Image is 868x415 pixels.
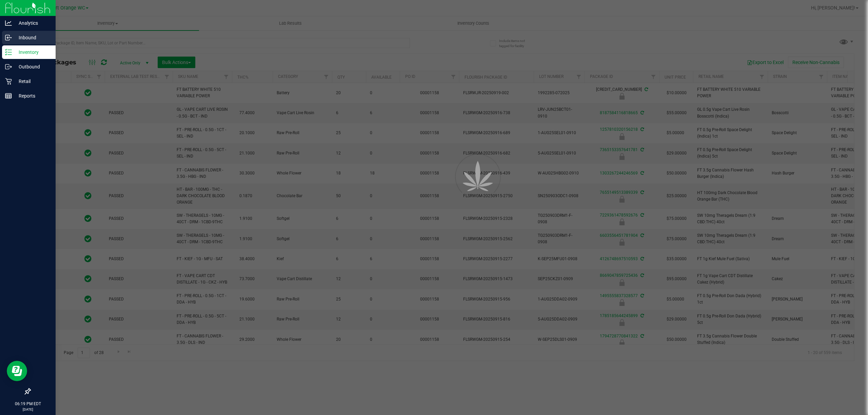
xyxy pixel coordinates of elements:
[12,19,53,27] p: Analytics
[5,20,12,26] inline-svg: Analytics
[12,77,53,85] p: Retail
[3,407,53,412] p: [DATE]
[3,401,53,407] p: 06:19 PM EDT
[5,63,12,70] inline-svg: Outbound
[5,34,12,41] inline-svg: Inbound
[5,78,12,85] inline-svg: Retail
[12,48,53,56] p: Inventory
[5,92,12,99] inline-svg: Reports
[12,92,53,100] p: Reports
[12,34,53,42] p: Inbound
[12,63,53,71] p: Outbound
[7,361,27,381] iframe: Resource center
[5,49,12,56] inline-svg: Inventory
